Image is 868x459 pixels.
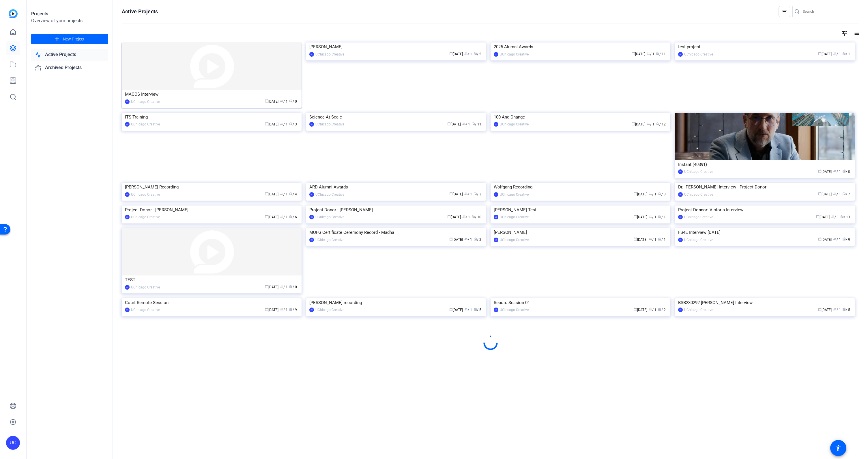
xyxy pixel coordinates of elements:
[816,215,830,219] span: [DATE]
[818,192,832,196] span: [DATE]
[31,62,108,74] a: Archived Projects
[684,51,713,57] div: UChicago Creative
[500,237,529,243] div: UChicago Creative
[656,122,666,126] span: / 12
[632,52,645,56] span: [DATE]
[464,192,472,196] span: / 1
[464,237,468,241] span: group
[840,215,844,218] span: radio
[500,192,529,197] div: UChicago Creative
[280,308,283,311] span: group
[632,122,645,126] span: [DATE]
[474,52,481,56] span: / 2
[678,183,852,191] div: Dr. [PERSON_NAME] Interview - Project Donor
[289,308,293,311] span: radio
[494,206,667,214] div: [PERSON_NAME] Test
[678,215,683,219] div: UC
[265,308,268,311] span: calendar_today
[818,169,822,173] span: calendar_today
[289,122,293,125] span: radio
[280,122,283,125] span: group
[309,308,314,312] div: UC
[125,90,298,99] div: MACCS Interview
[831,215,835,218] span: group
[125,192,130,197] div: UC
[494,192,498,197] div: UC
[265,192,278,196] span: [DATE]
[684,214,713,220] div: UChicago Creative
[833,52,841,56] span: / 1
[265,215,268,218] span: calendar_today
[125,308,130,312] div: UC
[474,237,477,241] span: radio
[634,308,647,312] span: [DATE]
[289,99,297,103] span: / 0
[9,9,18,18] img: blue-gradient.svg
[684,169,713,175] div: UChicago Creative
[842,192,850,196] span: / 7
[494,52,498,57] div: UC
[500,214,529,220] div: UChicago Creative
[265,122,278,126] span: [DATE]
[658,215,661,218] span: radio
[494,238,498,242] div: UC
[309,228,483,237] div: MUFG Certificate Ceremony Record - Madha
[289,99,293,103] span: radio
[647,122,654,126] span: / 1
[678,42,852,51] div: test project
[833,192,841,196] span: / 1
[647,52,654,56] span: / 1
[634,192,647,196] span: [DATE]
[835,445,842,451] mat-icon: accessibility
[678,298,852,307] div: BSB230292 [PERSON_NAME] Interview
[280,192,283,195] span: group
[125,113,298,121] div: ITS Training
[781,8,788,15] mat-icon: filter_list
[265,285,268,288] span: calendar_today
[462,122,466,125] span: group
[449,52,453,55] span: calendar_today
[678,169,683,174] div: UC
[464,308,472,312] span: / 1
[658,192,666,196] span: / 3
[6,436,20,450] div: UC
[265,99,278,103] span: [DATE]
[678,308,683,312] div: UC
[494,122,498,127] div: UC
[474,192,481,196] span: / 3
[265,215,278,219] span: [DATE]
[289,285,297,289] span: / 0
[831,215,839,219] span: / 1
[500,121,529,127] div: UChicago Creative
[842,192,846,195] span: radio
[649,215,652,218] span: group
[131,284,160,290] div: UChicago Creative
[265,99,268,103] span: calendar_today
[31,10,108,17] div: Projects
[309,206,483,214] div: Project Donor - [PERSON_NAME]
[684,192,713,197] div: UChicago Creative
[309,42,483,51] div: [PERSON_NAME]
[500,307,529,313] div: UChicago Creative
[656,52,659,55] span: radio
[833,238,841,242] span: / 1
[472,122,481,126] span: / 11
[449,308,453,311] span: calendar_today
[280,99,288,103] span: / 1
[447,122,451,125] span: calendar_today
[449,238,463,242] span: [DATE]
[474,52,477,55] span: radio
[474,308,477,311] span: radio
[315,121,344,127] div: UChicago Creative
[447,215,451,218] span: calendar_today
[634,215,647,219] span: [DATE]
[462,215,466,218] span: group
[309,183,483,191] div: ARD Alumni Awards
[678,52,683,57] div: UC
[647,122,650,125] span: group
[852,30,859,37] mat-icon: list
[833,192,837,195] span: group
[63,36,85,42] span: New Project
[658,215,666,219] span: / 1
[833,237,837,241] span: group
